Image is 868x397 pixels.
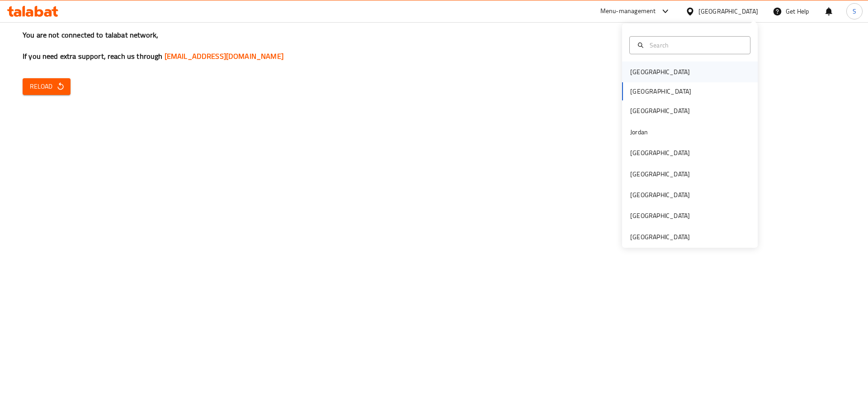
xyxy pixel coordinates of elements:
[630,106,690,116] div: [GEOGRAPHIC_DATA]
[630,148,690,158] div: [GEOGRAPHIC_DATA]
[23,78,71,95] button: Reload
[698,6,758,16] div: [GEOGRAPHIC_DATA]
[165,49,283,63] a: [EMAIL_ADDRESS][DOMAIN_NAME]
[630,169,690,179] div: [GEOGRAPHIC_DATA]
[630,211,690,221] div: [GEOGRAPHIC_DATA]
[646,40,745,50] input: Search
[600,6,656,17] div: Menu-management
[30,81,63,92] span: Reload
[23,30,845,61] h3: You are not connected to talabat network, If you need extra support, reach us through
[630,67,690,77] div: [GEOGRAPHIC_DATA]
[630,232,690,242] div: [GEOGRAPHIC_DATA]
[630,190,690,200] div: [GEOGRAPHIC_DATA]
[630,127,648,137] div: Jordan
[853,6,856,16] span: S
